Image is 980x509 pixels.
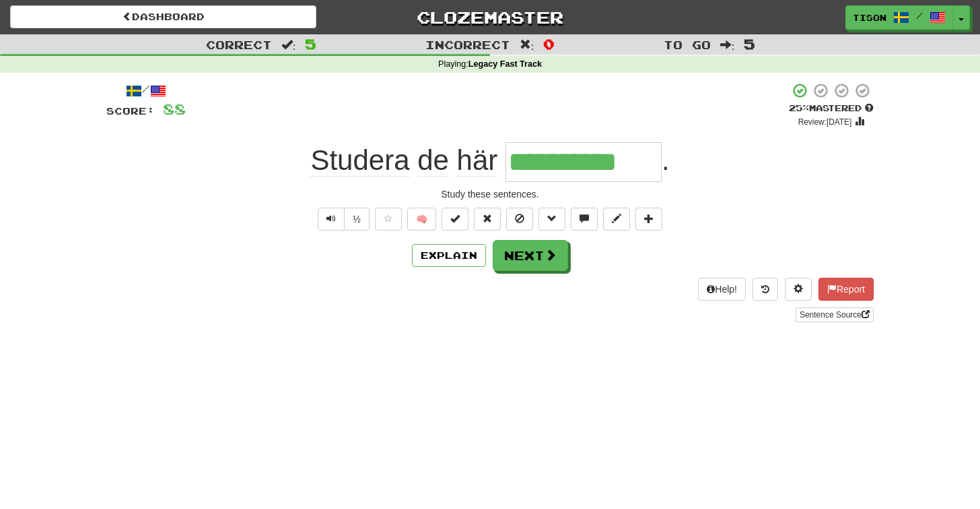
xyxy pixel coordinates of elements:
a: Clozemaster [337,5,643,29]
span: Studera [310,144,409,177]
span: : [520,39,534,51]
button: Reset to 0% Mastered (alt+r) [474,208,501,231]
button: Ignore sentence (alt+i) [506,208,533,231]
button: Explain [412,244,486,267]
span: tison [853,11,886,24]
span: : [281,39,296,51]
button: 🧠 [407,208,436,231]
a: tison / [845,5,953,30]
button: Report [818,278,874,301]
span: 0 [543,36,555,52]
div: Text-to-speech controls [315,208,370,231]
button: ½ [344,208,370,231]
span: 88 [163,100,186,117]
a: Sentence Source [796,307,874,322]
span: 5 [744,36,755,52]
small: Review: [DATE] [798,117,852,127]
span: 5 [305,36,316,52]
button: Help! [698,278,746,301]
span: To go [664,38,711,51]
button: Set this sentence to 100% Mastered (alt+m) [442,208,468,231]
span: Incorrect [425,38,510,51]
button: Edit sentence (alt+d) [603,208,630,231]
button: Play sentence audio (ctl+space) [318,208,345,231]
div: Mastered [789,102,874,115]
span: Correct [206,38,272,51]
span: / [916,11,923,20]
button: Favorite sentence (alt+f) [375,208,402,231]
div: / [106,82,186,99]
strong: Legacy Fast Track [468,59,542,69]
span: här [457,144,498,177]
button: Discuss sentence (alt+u) [571,208,598,231]
span: de [417,144,449,177]
button: Add to collection (alt+a) [635,208,662,231]
a: Dashboard [10,5,316,28]
span: Score: [106,105,155,117]
div: Study these sentences. [106,187,874,201]
button: Grammar (alt+g) [538,208,565,231]
span: : [720,39,735,51]
button: Round history (alt+y) [753,278,778,301]
span: . [662,144,670,176]
button: Next [493,240,568,271]
span: 25 % [789,102,809,113]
